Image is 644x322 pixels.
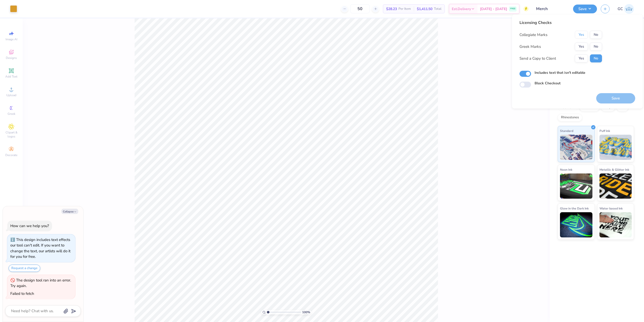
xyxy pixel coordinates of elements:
span: Standard [560,128,573,133]
span: Image AI [6,37,17,41]
span: $1,411.50 [417,6,432,12]
span: $28.23 [386,6,397,12]
span: Puff Ink [599,128,610,133]
div: The design tool ran into an error. Try again. [10,278,71,289]
button: Request a change [9,265,40,272]
span: Glow in the Dark Ink [560,206,589,211]
span: Neon Ink [560,167,572,172]
img: Neon Ink [560,173,592,199]
span: FREE [510,7,515,11]
span: Total [434,6,441,12]
span: Designs [6,56,17,60]
button: Yes [575,54,588,62]
input: – – [350,4,370,13]
div: Rhinestones [558,114,582,121]
div: Greek Marks [519,44,541,50]
button: No [590,54,602,62]
img: Glow in the Dark Ink [560,212,592,237]
span: Metallic & Glitter Ink [599,167,629,172]
span: Est. Delivery [452,6,471,12]
div: Licensing Checks [519,20,602,26]
img: Standard [560,135,592,160]
div: This design includes text effects our tool can't edit. If you want to change the text, our artist... [10,237,70,259]
button: No [590,43,602,51]
div: Failed to fetch [10,291,34,296]
button: Save [573,5,597,13]
button: Yes [575,31,588,39]
span: Upload [6,93,16,97]
button: No [590,31,602,39]
img: Gerard Christopher Trorres [624,4,634,14]
span: Water based Ink [599,206,623,211]
span: 100 % [302,310,310,314]
button: Collapse [61,209,78,214]
div: How can we help you? [10,223,49,228]
label: Block Checkout [535,81,560,86]
a: GC [618,4,634,14]
span: Greek [8,112,15,116]
div: Send a Copy to Client [519,56,556,61]
div: Collegiate Marks [519,32,547,38]
label: Includes text that isn't editable [535,70,585,75]
span: Per Item [398,6,411,12]
input: Untitled Design [532,4,569,14]
img: Metallic & Glitter Ink [599,173,632,199]
span: Clipart & logos [3,130,20,138]
span: GC [618,6,623,12]
span: [DATE] - [DATE] [480,6,507,12]
img: Puff Ink [599,135,632,160]
span: Add Text [5,75,17,79]
span: Decorate [5,153,17,157]
img: Water based Ink [599,212,632,237]
button: Yes [575,43,588,51]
